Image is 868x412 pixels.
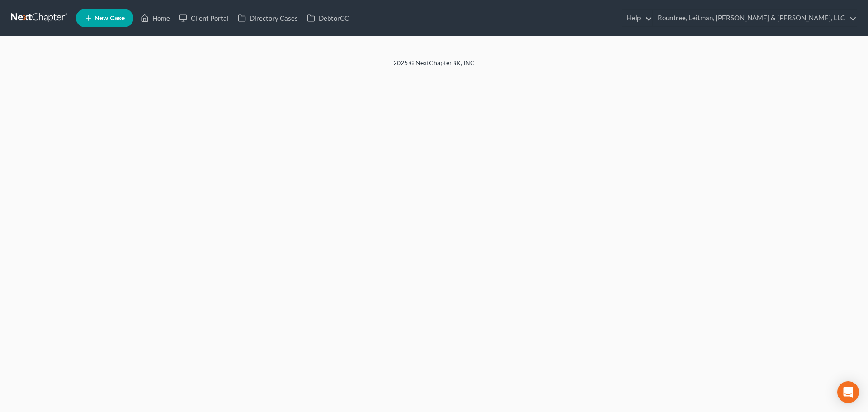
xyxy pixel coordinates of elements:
[136,10,175,26] a: Home
[653,10,857,26] a: Rountree, Leitman, [PERSON_NAME] & [PERSON_NAME], LLC
[622,10,652,26] a: Help
[175,10,233,26] a: Client Portal
[76,9,133,27] new-legal-case-button: New Case
[233,10,302,26] a: Directory Cases
[837,381,859,403] div: Open Intercom Messenger
[176,58,692,75] div: 2025 © NextChapterBK, INC
[302,10,354,26] a: DebtorCC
